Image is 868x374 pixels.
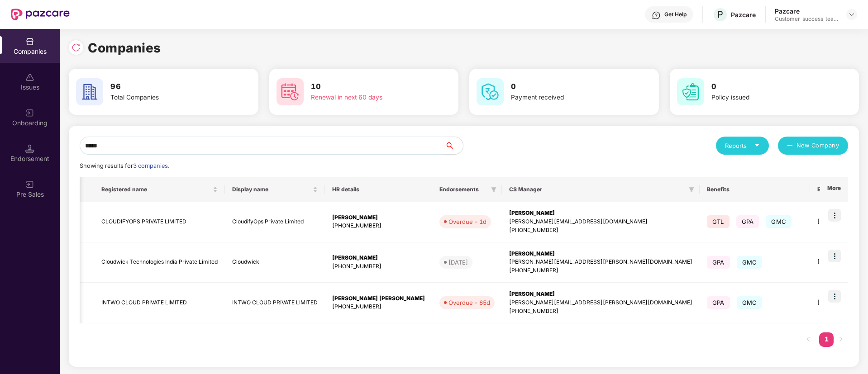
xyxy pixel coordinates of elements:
div: Total Companies [110,93,224,103]
span: GMC [737,256,763,269]
th: More [820,177,848,202]
li: 1 [819,332,834,347]
div: [PHONE_NUMBER] [509,226,692,235]
th: Registered name [94,177,225,202]
th: HR details [325,177,432,202]
div: Pazcare [775,7,838,15]
span: New Company [796,141,839,150]
td: INTWO CLOUD PRIVATE LIMITED [94,283,225,323]
h3: 10 [311,81,425,93]
div: Get Help [664,11,687,18]
span: GPA [707,256,730,269]
img: svg+xml;base64,PHN2ZyB3aWR0aD0iMjAiIGhlaWdodD0iMjAiIHZpZXdCb3g9IjAgMCAyMCAyMCIgZmlsbD0ibm9uZSIgeG... [25,109,34,118]
div: Reports [725,141,760,150]
div: [PERSON_NAME][EMAIL_ADDRESS][DOMAIN_NAME] [509,218,692,226]
span: GPA [736,215,759,228]
td: Cloudwick [225,242,325,283]
span: Endorsements [439,186,487,193]
th: Display name [225,177,325,202]
h1: Companies [88,38,161,58]
h3: 96 [110,81,224,93]
span: caret-down [754,142,760,148]
span: Registered name [101,186,211,193]
div: [PERSON_NAME] [PERSON_NAME] [332,294,425,303]
h3: 0 [511,81,625,93]
img: icon [828,209,841,222]
img: svg+xml;base64,PHN2ZyBpZD0iUmVsb2FkLTMyeDMyIiB4bWxucz0iaHR0cDovL3d3dy53My5vcmcvMjAwMC9zdmciIHdpZH... [72,43,81,52]
span: plus [787,142,793,150]
span: GMC [766,215,792,228]
span: CS Manager [509,186,685,193]
img: svg+xml;base64,PHN2ZyBpZD0iSGVscC0zMngzMiIgeG1sbnM9Imh0dHA6Ly93d3cudzMub3JnLzIwMDAvc3ZnIiB3aWR0aD... [652,11,661,20]
span: left [806,336,811,342]
img: svg+xml;base64,PHN2ZyB4bWxucz0iaHR0cDovL3d3dy53My5vcmcvMjAwMC9zdmciIHdpZHRoPSI2MCIgaGVpZ2h0PSI2MC... [677,78,704,105]
span: GPA [707,296,730,309]
div: [PERSON_NAME] [509,290,692,298]
div: Payment received [511,93,625,103]
td: CloudifyOps Private Limited [225,202,325,242]
img: svg+xml;base64,PHN2ZyB3aWR0aD0iMTQuNSIgaGVpZ2h0PSIxNC41IiB2aWV3Qm94PSIwIDAgMTYgMTYiIGZpbGw9Im5vbm... [25,144,34,153]
span: 3 companies. [133,162,169,169]
button: left [801,332,816,347]
li: Previous Page [801,332,816,347]
div: [PHONE_NUMBER] [509,266,692,275]
span: P [717,9,723,20]
a: 1 [819,332,834,346]
div: [PERSON_NAME] [332,213,425,222]
span: filter [687,184,696,195]
div: Customer_success_team_lead [775,15,838,23]
span: GTL [707,215,730,228]
div: Policy issued [711,93,825,103]
div: [PHONE_NUMBER] [332,222,425,230]
span: search [444,142,463,149]
div: Pazcare [731,10,756,19]
img: svg+xml;base64,PHN2ZyBpZD0iQ29tcGFuaWVzIiB4bWxucz0iaHR0cDovL3d3dy53My5vcmcvMjAwMC9zdmciIHdpZHRoPS... [25,37,34,46]
h3: 0 [711,81,825,93]
img: icon [828,250,841,262]
button: plusNew Company [778,137,848,155]
img: icon [828,290,841,303]
span: Showing results for [80,162,169,169]
li: Next Page [834,332,848,347]
div: [PERSON_NAME][EMAIL_ADDRESS][PERSON_NAME][DOMAIN_NAME] [509,298,692,307]
div: [PHONE_NUMBER] [332,303,425,311]
span: filter [689,187,694,192]
span: GMC [737,296,763,309]
div: [PERSON_NAME] [509,250,692,258]
div: Overdue - 1d [448,217,486,226]
div: [PERSON_NAME] [509,209,692,218]
img: svg+xml;base64,PHN2ZyB4bWxucz0iaHR0cDovL3d3dy53My5vcmcvMjAwMC9zdmciIHdpZHRoPSI2MCIgaGVpZ2h0PSI2MC... [477,78,504,105]
img: svg+xml;base64,PHN2ZyBpZD0iRHJvcGRvd24tMzJ4MzIiIHhtbG5zPSJodHRwOi8vd3d3LnczLm9yZy8yMDAwL3N2ZyIgd2... [848,11,855,18]
th: Benefits [700,177,810,202]
img: svg+xml;base64,PHN2ZyBpZD0iSXNzdWVzX2Rpc2FibGVkIiB4bWxucz0iaHR0cDovL3d3dy53My5vcmcvMjAwMC9zdmciIH... [25,73,34,82]
img: New Pazcare Logo [11,9,70,20]
span: filter [491,187,496,192]
div: [PHONE_NUMBER] [509,307,692,316]
div: [PERSON_NAME] [332,254,425,262]
td: INTWO CLOUD PRIVATE LIMITED [225,283,325,323]
div: [PHONE_NUMBER] [332,262,425,271]
td: Cloudwick Technologies India Private Limited [94,242,225,283]
span: right [838,336,844,342]
img: svg+xml;base64,PHN2ZyB3aWR0aD0iMjAiIGhlaWdodD0iMjAiIHZpZXdCb3g9IjAgMCAyMCAyMCIgZmlsbD0ibm9uZSIgeG... [25,180,34,189]
img: svg+xml;base64,PHN2ZyB4bWxucz0iaHR0cDovL3d3dy53My5vcmcvMjAwMC9zdmciIHdpZHRoPSI2MCIgaGVpZ2h0PSI2MC... [76,78,103,105]
span: Display name [232,186,311,193]
td: CLOUDIFYOPS PRIVATE LIMITED [94,202,225,242]
div: Overdue - 85d [448,298,490,307]
button: right [834,332,848,347]
div: [PERSON_NAME][EMAIL_ADDRESS][PERSON_NAME][DOMAIN_NAME] [509,258,692,266]
div: [DATE] [448,258,468,267]
img: svg+xml;base64,PHN2ZyB4bWxucz0iaHR0cDovL3d3dy53My5vcmcvMjAwMC9zdmciIHdpZHRoPSI2MCIgaGVpZ2h0PSI2MC... [277,78,304,105]
span: filter [489,184,498,195]
button: search [444,137,463,155]
div: Renewal in next 60 days [311,93,425,103]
